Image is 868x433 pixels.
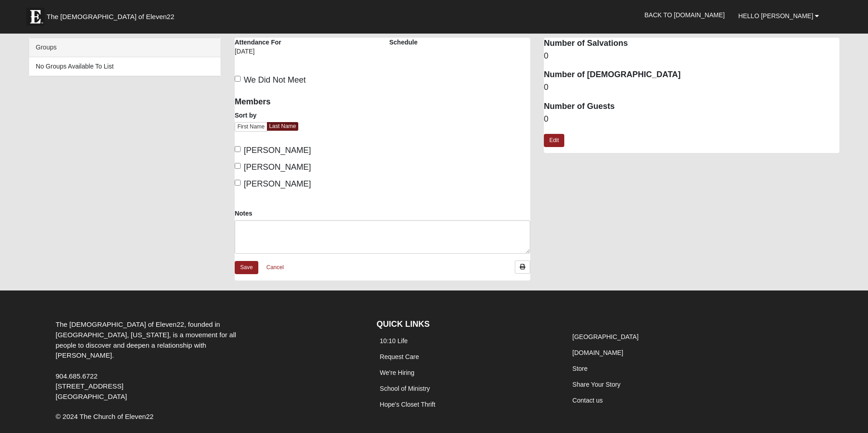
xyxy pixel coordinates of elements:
[235,47,298,62] div: [DATE]
[731,5,826,27] a: Hello [PERSON_NAME]
[244,162,311,172] span: [PERSON_NAME]
[572,349,623,356] a: [DOMAIN_NAME]
[544,101,839,113] dt: Number of Guests
[380,369,414,376] a: We're Hiring
[235,97,376,107] h4: Members
[29,38,221,57] div: Groups
[380,385,430,392] a: School of Ministry
[544,113,839,125] dd: 0
[235,38,281,47] label: Attendance For
[572,397,603,404] a: Contact us
[377,320,556,330] h4: QUICK LINKS
[572,333,639,340] a: [GEOGRAPHIC_DATA]
[572,365,587,372] a: Store
[544,50,839,62] dd: 0
[267,122,298,131] a: Last Name
[235,209,252,218] label: Notes
[244,75,306,84] span: We Did Not Meet
[244,146,311,155] span: [PERSON_NAME]
[49,320,262,402] div: The [DEMOGRAPHIC_DATA] of Eleven22, founded in [GEOGRAPHIC_DATA], [US_STATE], is a movement for a...
[380,401,435,408] a: Hope's Closet Thrift
[389,38,417,47] label: Schedule
[22,3,203,26] a: The [DEMOGRAPHIC_DATA] of Eleven22
[235,122,267,132] a: First Name
[261,261,290,275] a: Cancel
[235,163,241,169] input: [PERSON_NAME]
[55,393,127,400] span: [GEOGRAPHIC_DATA]
[544,134,564,147] a: Edit
[235,111,256,120] label: Sort by
[638,4,732,26] a: Back to [DOMAIN_NAME]
[26,8,44,26] img: Eleven22 logo
[244,179,311,188] span: [PERSON_NAME]
[235,261,258,274] a: Save
[572,381,621,388] a: Share Your Story
[47,12,174,21] span: The [DEMOGRAPHIC_DATA] of Eleven22
[544,82,839,93] dd: 0
[235,180,241,186] input: [PERSON_NAME]
[544,69,839,81] dt: Number of [DEMOGRAPHIC_DATA]
[738,12,813,20] span: Hello [PERSON_NAME]
[55,413,153,420] span: © 2024 The Church of Eleven22
[29,57,221,76] li: No Groups Available To List
[235,146,241,152] input: [PERSON_NAME]
[380,337,408,344] a: 10:10 Life
[515,261,530,274] a: Print Attendance Roster
[235,76,241,82] input: We Did Not Meet
[544,38,839,49] dt: Number of Salvations
[380,353,419,360] a: Request Care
